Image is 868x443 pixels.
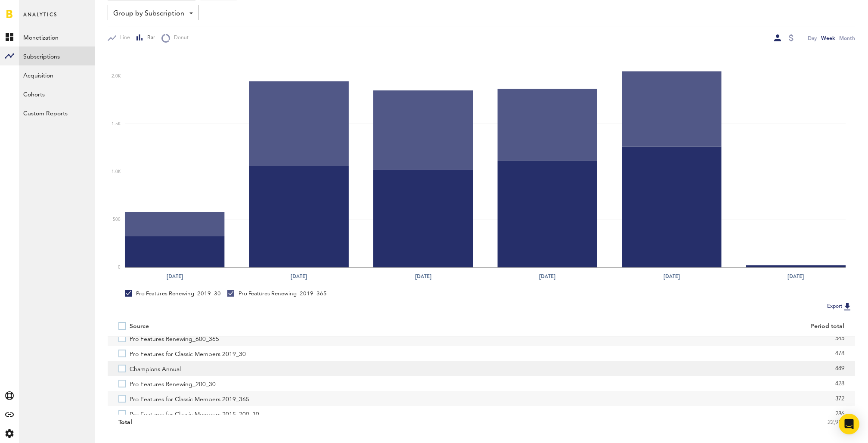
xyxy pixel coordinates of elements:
a: Subscriptions [19,46,95,65]
div: Source [130,323,149,330]
div: Period total [492,323,844,330]
div: 428 [492,377,844,390]
span: Pro Features Renewing_200_30 [130,376,216,391]
a: Cohorts [19,84,95,103]
div: Week [821,34,835,43]
text: [DATE] [167,273,183,280]
a: Custom Reports [19,103,95,122]
div: 545 [492,332,844,345]
div: 22,916 [492,416,844,429]
div: 449 [492,362,844,375]
text: [DATE] [788,273,804,280]
text: [DATE] [415,273,431,280]
text: [DATE] [664,273,680,280]
span: Bar [143,34,155,42]
span: Pro Features Renewing_600_365 [130,331,219,346]
text: [DATE] [539,273,556,280]
text: 1.5K [112,122,121,126]
div: 478 [492,347,844,360]
text: 0 [118,266,121,270]
text: 500 [113,218,121,222]
span: Line [116,34,130,42]
div: Day [808,34,817,43]
div: Open Intercom Messenger [839,414,859,434]
div: 372 [492,392,844,405]
text: 1.0K [112,170,121,174]
span: Pro Features for Classic Members 2015_200_30 [130,406,259,421]
div: Month [839,34,855,43]
a: Acquisition [19,65,95,84]
span: Analytics [23,9,57,28]
div: Pro Features Renewing_2019_365 [227,290,327,297]
text: 2.0K [112,74,121,78]
button: Export [825,301,855,312]
span: Champions Annual [130,361,181,376]
span: Support [18,6,49,14]
text: [DATE] [291,273,307,280]
span: Group by Subscription [113,6,184,21]
a: Monetization [19,28,95,46]
span: Pro Features for Classic Members 2019_30 [130,346,246,361]
div: Pro Features Renewing_2019_30 [125,290,221,297]
img: Export [842,301,852,312]
div: Total [118,416,471,429]
span: Donut [170,34,189,42]
div: 286 [492,407,844,420]
span: Pro Features for Classic Members 2019_365 [130,391,249,406]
